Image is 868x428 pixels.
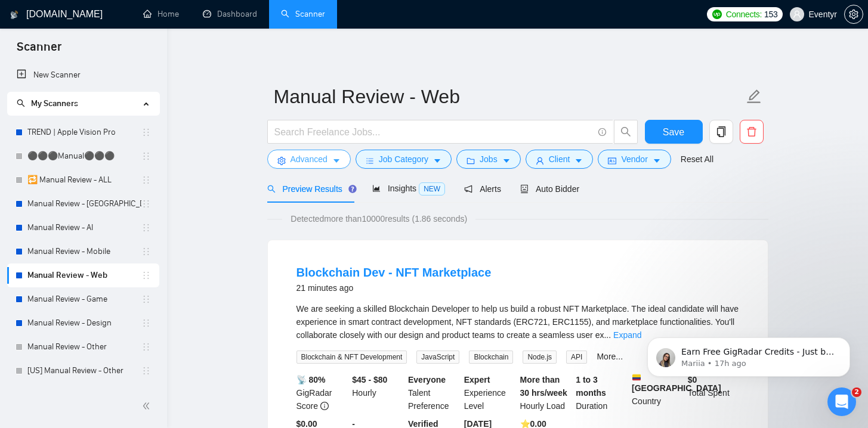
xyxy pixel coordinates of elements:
span: API [566,351,587,364]
span: copy [710,126,733,137]
a: More... [597,352,623,361]
li: Manual Review - Game [7,287,159,311]
span: idcard [608,156,616,165]
div: Hourly [350,373,406,413]
span: Insights [372,184,445,193]
span: folder [467,156,475,165]
a: New Scanner [17,63,150,87]
iframe: Intercom live chat [827,387,856,416]
b: 📡 80% [296,375,326,384]
button: barsJob Categorycaret-down [356,150,452,169]
span: Alerts [464,184,501,194]
span: bars [366,156,374,165]
span: Auto Bidder [520,184,579,194]
a: Manual Review - Other [27,335,141,359]
li: Manual Review - AI [7,216,159,240]
a: setting [844,10,863,19]
li: Manual Review - Web [7,263,159,287]
span: We are seeking a skilled Blockchain Developer to help us build a robust NFT Marketplace. The idea... [296,304,739,340]
div: Tooltip anchor [347,184,358,194]
button: Save [645,120,703,144]
button: delete [740,120,764,144]
input: Scanner name... [274,82,744,111]
span: Blockchain & NFT Development [296,351,407,364]
span: search [17,99,25,107]
span: My Scanners [31,98,78,108]
a: TREND | Apple Vision Pro [27,120,141,144]
div: Hourly Load [518,373,574,413]
a: Manual Review - [GEOGRAPHIC_DATA] & [GEOGRAPHIC_DATA] [27,192,141,216]
a: [US] Manual Review - Other [27,359,141,383]
div: Talent Preference [406,373,462,413]
b: Expert [464,375,490,384]
span: 153 [764,8,777,21]
span: holder [141,294,151,304]
span: user [793,10,801,18]
span: Node.js [523,351,557,364]
span: info-circle [598,128,606,136]
span: holder [141,199,151,209]
span: holder [141,342,151,352]
span: Detected more than 10000 results (1.86 seconds) [282,212,475,225]
div: Experience Level [462,373,518,413]
li: Manual Review - Design [7,311,159,335]
button: copy [709,120,733,144]
span: holder [141,175,151,185]
b: 1 to 3 months [576,375,606,398]
a: ⚫⚫⚫Manual⚫⚫⚫ [27,144,141,168]
span: holder [141,318,151,328]
span: search [267,185,276,193]
a: searchScanner [281,9,325,19]
span: Save [663,125,684,139]
span: Blockchain [469,351,513,364]
div: 21 minutes ago [296,281,492,295]
span: ... [604,330,611,340]
img: upwork-logo.png [712,10,722,19]
input: Search Freelance Jobs... [274,125,593,139]
span: Jobs [480,153,498,166]
li: New Scanner [7,63,159,87]
span: double-left [142,400,154,412]
span: Scanner [7,38,71,63]
span: area-chart [372,184,381,193]
a: Manual Review - Web [27,263,141,287]
div: Duration [573,373,629,413]
span: notification [464,185,472,193]
span: My Scanners [17,98,78,108]
a: 🔁 Manual Review - ALL [27,168,141,192]
li: 🔁 Manual Review - ALL [7,168,159,192]
a: Expand [613,330,641,340]
span: NEW [419,182,445,196]
span: 2 [852,387,861,397]
span: holder [141,247,151,256]
span: info-circle [320,402,329,410]
a: Manual Review - Design [27,311,141,335]
button: settingAdvancedcaret-down [267,150,351,169]
span: Client [549,153,570,166]
span: holder [141,223,151,232]
b: $45 - $80 [352,375,387,384]
li: Manual Review - Israel & Middle East [7,192,159,216]
span: setting [845,10,863,19]
span: holder [141,366,151,376]
span: delete [740,126,763,137]
span: Vendor [621,153,647,166]
a: Manual Review - Mobile [27,240,141,263]
a: dashboardDashboard [203,9,257,19]
div: We are seeking a skilled Blockchain Developer to help us build a robust NFT Marketplace. The idea... [296,302,739,342]
button: userClientcaret-down [526,150,594,169]
span: holder [141,151,151,161]
a: Manual Review - AI [27,216,141,240]
li: [US] Manual Review - Other [7,359,159,383]
span: Job Category [379,153,428,166]
button: setting [844,5,863,24]
span: caret-down [502,156,511,165]
span: search [614,126,637,137]
span: caret-down [653,156,661,165]
a: Manual Review - Game [27,287,141,311]
span: user [536,156,544,165]
span: holder [141,271,151,280]
iframe: Intercom notifications message [629,312,868,396]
